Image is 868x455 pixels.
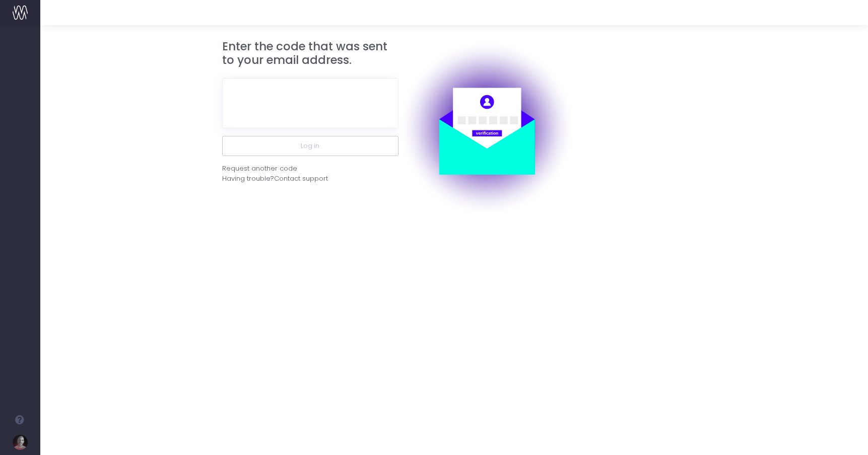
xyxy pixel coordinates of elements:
span: Contact support [274,174,328,184]
div: Having trouble? [222,174,398,184]
div: Request another code [222,164,297,174]
img: images/default_profile_image.png [13,435,28,450]
button: Log in [222,136,398,156]
h3: Enter the code that was sent to your email address. [222,40,398,67]
img: auth.png [398,40,575,216]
